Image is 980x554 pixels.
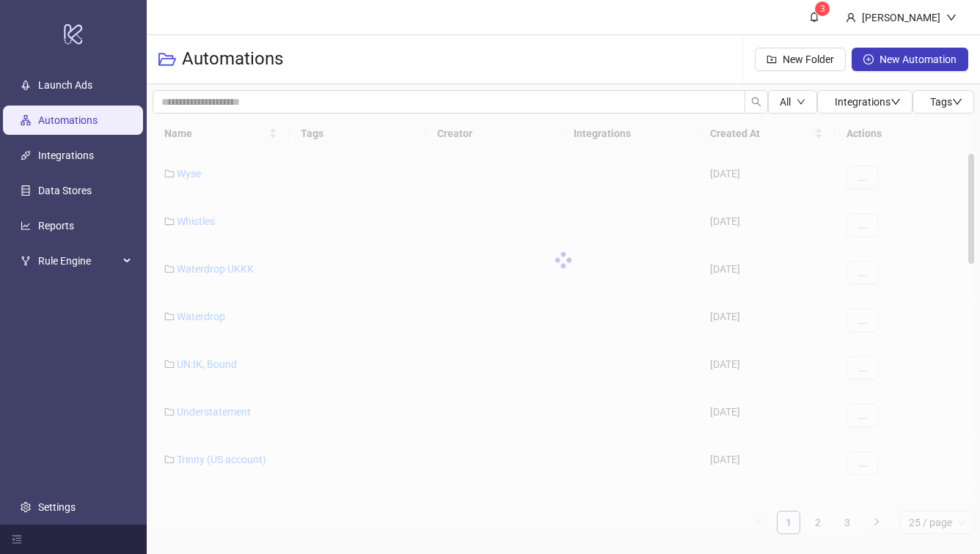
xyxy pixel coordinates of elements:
[38,79,92,91] a: Launch Ads
[755,48,846,71] button: New Folder
[852,48,968,71] button: New Automation
[797,97,805,106] span: down
[913,90,974,114] button: Tagsdown
[38,185,92,196] a: Data Stores
[930,96,962,108] span: Tags
[182,48,283,71] h3: Automations
[12,534,22,544] span: menu-fold
[38,220,74,232] a: Reports
[880,53,957,65] span: New Automation
[768,90,817,114] button: Alldown
[820,4,825,14] span: 3
[158,51,176,68] span: folder-open
[21,256,31,266] span: fork
[751,97,761,107] span: search
[780,96,791,108] span: All
[835,96,901,108] span: Integrations
[38,149,94,161] a: Integrations
[38,114,98,126] a: Automations
[815,1,830,16] sup: 3
[809,12,819,22] span: bell
[846,12,856,23] span: user
[952,97,962,107] span: down
[38,246,119,276] span: Rule Engine
[946,12,957,23] span: down
[856,10,946,26] div: [PERSON_NAME]
[817,90,913,114] button: Integrationsdown
[863,54,874,64] span: plus-circle
[38,501,76,513] a: Settings
[783,53,834,65] span: New Folder
[767,54,777,64] span: folder-add
[891,97,901,107] span: down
